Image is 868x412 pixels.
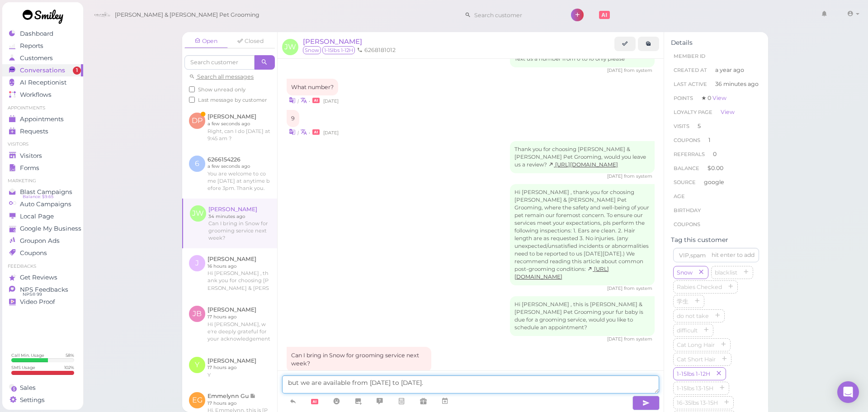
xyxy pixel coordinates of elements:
div: • [287,127,655,137]
span: Cat Long Hair [675,341,717,348]
span: from system [624,173,652,179]
a: Dashboard [2,28,83,40]
a: Visitors [2,150,83,162]
a: AI Receptionist [2,76,83,89]
span: 1-15lbs 1-12H [675,370,712,377]
span: Get Reviews [20,274,57,281]
a: Google My Business [2,223,83,235]
span: Blast Campaigns [20,188,72,196]
a: Sales [2,382,83,394]
a: Groupon Ads [2,235,83,247]
a: Conversations 1 [2,64,83,76]
li: Marketing [2,178,83,184]
span: Balance: $9.65 [23,193,53,200]
span: Customers [20,54,53,62]
span: 07/08/2025 09:43am [607,336,624,342]
a: Blast Campaigns Balance: $9.65 [2,186,83,198]
i: | [297,130,299,136]
a: Coupons [2,247,83,259]
span: Visitors [20,152,42,160]
div: 58 % [66,352,74,358]
span: $0.00 [708,165,723,171]
span: 36 minutes ago [715,80,759,88]
span: Groupon Ads [20,237,60,245]
span: 05/19/2025 02:35pm [607,173,624,179]
span: Last message by customer [198,97,267,103]
a: Search all messages [189,73,254,80]
span: from system [624,67,652,73]
input: Search customer [471,8,559,22]
a: [URL][DOMAIN_NAME] [548,161,618,168]
a: Get Reviews [2,271,83,284]
a: Local Page [2,210,83,223]
div: hit enter to add [712,251,755,259]
span: Conversations [20,66,65,74]
span: Points [674,95,693,101]
span: Coupons [674,221,700,227]
a: Open [184,34,228,48]
div: 9 [287,110,299,127]
span: Created At [674,67,707,73]
input: Search customer [184,55,255,70]
a: View [721,109,735,115]
span: difficult [675,327,699,334]
li: Visitors [2,141,83,147]
span: 16-35lbs 13-15H [675,399,720,406]
span: Reports [20,42,43,50]
input: VIP,spam [673,248,759,262]
span: Snow [303,46,321,54]
span: 05/19/2025 02:35pm [323,98,339,104]
span: Requests [20,128,48,135]
li: 0 [671,147,761,161]
span: Local Page [20,213,54,220]
span: Loyalty page [674,109,712,115]
a: NPS Feedbacks NPS® 99 [2,284,83,296]
span: 05/19/2025 02:17pm [607,67,624,73]
a: Video Proof [2,296,83,308]
div: Hi [PERSON_NAME] , this is [PERSON_NAME] & [PERSON_NAME] Pet Grooming your fur baby is due for a ... [510,296,655,336]
span: Snow [675,269,694,276]
div: What number? [287,79,338,96]
span: NPS® 99 [23,291,42,298]
span: do not take [675,313,711,319]
div: SMS Usage [11,365,35,370]
i: | [297,98,299,104]
span: blacklist [713,269,739,276]
a: Customers [2,52,83,64]
li: 6268181012 [355,46,398,54]
span: [PERSON_NAME] & [PERSON_NAME] Pet Grooming [115,2,259,28]
input: Last message by customer [189,97,195,103]
a: Closed [229,34,272,48]
li: 1 [671,133,761,147]
span: Rabies Checked [675,284,724,290]
a: Appointments [2,113,83,125]
span: Coupons [20,249,47,257]
span: AI Receptionist [20,79,66,86]
a: [PERSON_NAME] [303,37,362,46]
div: Details [671,39,761,47]
span: Source [674,179,696,185]
div: • [287,95,655,105]
a: Auto Campaigns [2,198,83,210]
span: Google My Business [20,225,81,232]
span: 1 [73,66,81,75]
div: Open Intercom Messenger [837,381,859,403]
span: 1-15lbs 1-12H [322,46,355,54]
span: Workflows [20,91,52,99]
div: Call Min. Usage [11,352,44,358]
span: Dashboard [20,30,53,38]
span: Balance [674,165,701,171]
span: 05/19/2025 02:38pm [607,285,624,291]
li: Feedbacks [2,263,83,270]
span: a year ago [715,66,744,74]
span: 学生 [675,298,690,305]
a: View [712,95,726,101]
span: from system [624,285,652,291]
a: Settings [2,394,83,406]
a: Forms [2,162,83,174]
span: Video Proof [20,298,55,306]
span: Settings [20,396,45,404]
span: ★ 0 [701,95,726,101]
a: Reports [2,40,83,52]
span: Auto Campaigns [20,200,71,208]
